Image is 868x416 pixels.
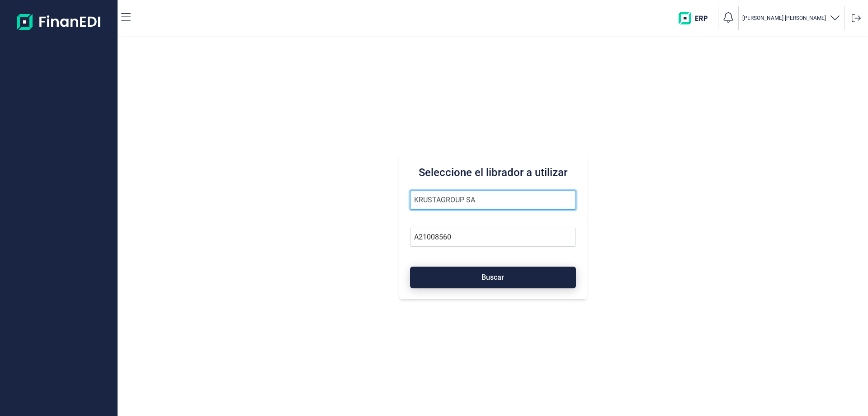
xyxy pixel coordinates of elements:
h3: Seleccione el librador a utilizar [410,165,576,180]
input: Seleccione la razón social [410,191,576,210]
img: erp [679,12,714,24]
p: [PERSON_NAME] [PERSON_NAME] [742,14,826,22]
button: Buscar [410,267,576,288]
button: [PERSON_NAME] [PERSON_NAME] [742,12,840,25]
img: Logo de aplicación [17,7,101,36]
input: Busque por NIF [410,228,576,247]
span: Buscar [481,274,504,281]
